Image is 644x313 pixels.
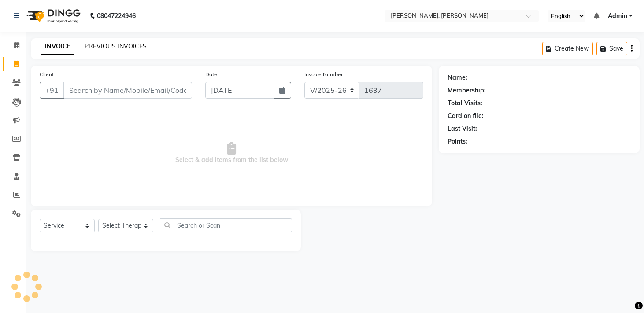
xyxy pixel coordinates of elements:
span: Select & add items from the list below [40,109,423,197]
div: Card on file: [448,111,484,121]
div: Total Visits: [448,99,482,108]
label: Invoice Number [304,70,343,78]
div: Last Visit: [448,124,477,133]
a: INVOICE [41,39,74,55]
a: PREVIOUS INVOICES [85,42,147,50]
div: Points: [448,137,467,146]
label: Date [205,70,217,78]
button: +91 [40,82,64,99]
label: Client [40,70,54,78]
img: logo [22,4,83,28]
input: Search by Name/Mobile/Email/Code [63,82,192,99]
button: Save [596,42,627,55]
div: Membership: [448,86,486,95]
b: 08047224946 [97,4,136,28]
div: Name: [448,73,467,82]
input: Search or Scan [160,218,292,232]
span: Admin [608,11,627,21]
button: Create New [542,42,593,55]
